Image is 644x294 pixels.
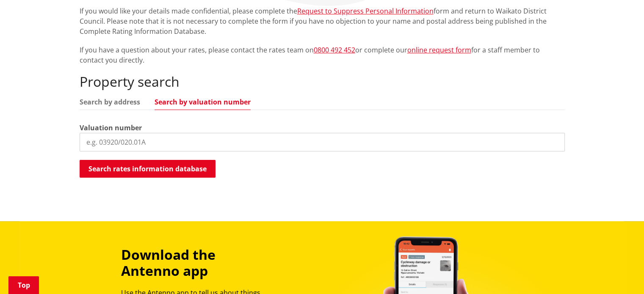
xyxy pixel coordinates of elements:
input: e.g. 03920/020.01A [80,133,565,151]
a: Search by valuation number [155,99,251,105]
button: Search rates information database [80,160,216,178]
a: 0800 492 452 [314,45,355,55]
a: Search by address [80,99,140,105]
a: Request to Suppress Personal Information [297,6,434,16]
iframe: Messenger Launcher [605,258,636,289]
a: online request form [407,45,471,55]
p: If you have a question about your rates, please contact the rates team on or complete our for a s... [80,45,565,65]
a: Top [8,276,39,294]
label: Valuation number [80,123,142,133]
p: If you would like your details made confidential, please complete the form and return to Waikato ... [80,6,565,36]
h2: Property search [80,74,565,90]
h3: Download the Antenno app [121,247,274,279]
